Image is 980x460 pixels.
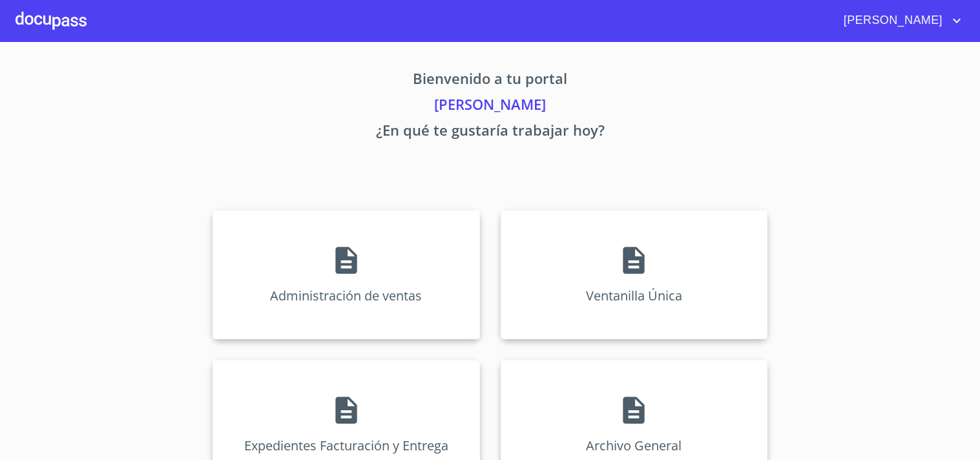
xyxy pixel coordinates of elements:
p: Administración de ventas [270,287,422,304]
p: [PERSON_NAME] [92,94,888,120]
p: ¿En qué te gustaría trabajar hoy? [92,120,888,145]
p: Archivo General [586,437,682,454]
span: [PERSON_NAME] [834,10,949,31]
p: Ventanilla Única [586,287,682,304]
p: Bienvenido a tu portal [92,68,888,94]
p: Expedientes Facturación y Entrega [244,437,448,454]
button: account of current user [834,10,964,31]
